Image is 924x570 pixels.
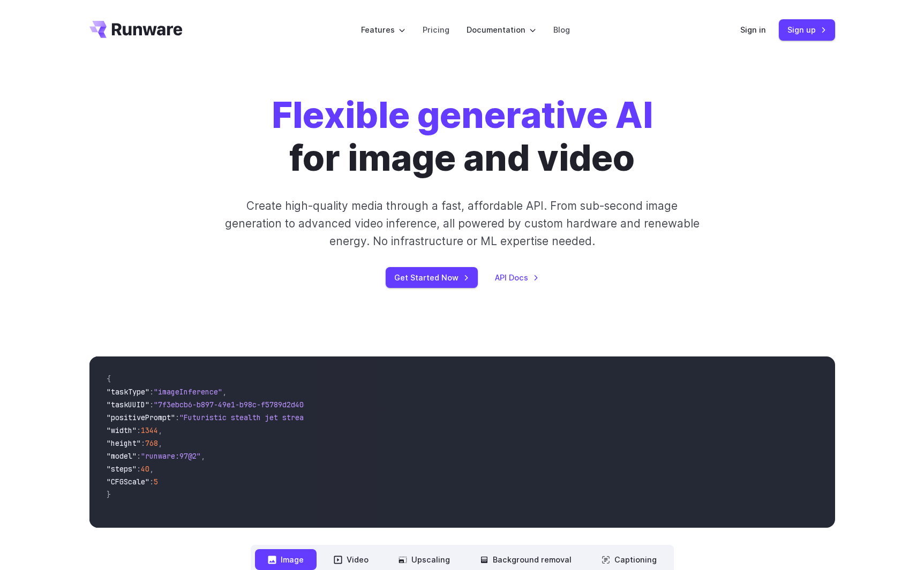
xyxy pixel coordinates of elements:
span: "runware:97@2" [141,451,201,461]
span: : [137,451,141,461]
button: Upscaling [386,549,463,570]
label: Documentation [467,24,536,36]
span: "model" [107,451,137,461]
span: "7f3ebcb6-b897-49e1-b98c-f5789d2d40d7" [154,400,317,409]
span: 40 [141,464,149,474]
span: : [149,387,154,397]
span: , [201,451,205,461]
span: : [149,477,154,487]
span: { [107,374,111,384]
a: Go to / [89,21,183,38]
span: "taskUUID" [107,400,149,409]
span: , [149,464,154,474]
a: Pricing [423,24,449,36]
span: "positivePrompt" [107,413,175,422]
span: : [137,464,141,474]
a: Get Started Now [386,267,478,288]
span: "CFGScale" [107,477,149,487]
span: "height" [107,438,141,448]
span: "Futuristic stealth jet streaking through a neon-lit cityscape with glowing purple exhaust" [179,413,569,422]
span: 5 [154,477,158,487]
span: : [149,400,154,409]
p: Create high-quality media through a fast, affordable API. From sub-second image generation to adv... [223,197,701,250]
span: 1344 [141,425,158,435]
a: Sign up [779,19,835,40]
span: "taskType" [107,387,149,397]
span: 768 [145,438,158,448]
button: Image [255,549,317,570]
span: } [107,490,111,499]
span: "imageInference" [154,387,222,397]
span: : [137,425,141,435]
a: Sign in [740,24,766,36]
span: "width" [107,425,137,435]
a: API Docs [495,271,539,284]
a: Blog [553,24,570,36]
button: Captioning [589,549,670,570]
button: Video [321,549,381,570]
label: Features [361,24,405,36]
h1: for image and video [272,94,653,180]
span: , [222,387,227,397]
span: , [158,438,162,448]
strong: Flexible generative AI [272,94,653,136]
span: , [158,425,162,435]
span: : [175,413,179,422]
span: "steps" [107,464,137,474]
button: Background removal [467,549,584,570]
span: : [141,438,145,448]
